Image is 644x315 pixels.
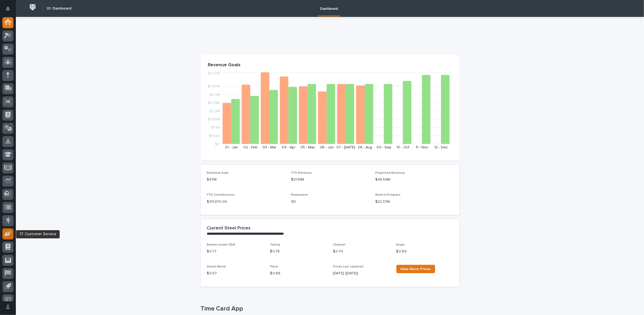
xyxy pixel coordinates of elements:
[300,145,315,149] text: 05 - May
[319,145,333,149] text: 06 - Jun
[336,145,355,149] text: 07 - [DATE]
[397,145,409,149] text: 10 - Oct
[207,193,235,196] span: YTD Contributions
[333,243,346,246] span: Channel
[207,72,220,76] tspan: $4.77M
[291,193,308,196] span: Employees
[28,2,37,12] img: Workspace Logo
[207,271,264,276] p: $ 0.57
[201,305,457,313] p: Time Card App
[377,145,391,149] text: 09 - Sep
[434,145,448,149] text: 12 - Dec
[207,265,226,268] span: Sheet Metal
[209,134,220,138] tspan: $550K
[358,145,372,149] text: 08 - Aug
[375,193,401,196] span: Work in Progress
[333,271,390,276] p: [DATE] ([DATE])
[375,177,453,182] p: $48.59M
[208,101,220,105] tspan: $2.75M
[333,249,390,254] p: $ 0.74
[396,243,405,246] span: Angle
[291,171,312,175] span: YTD Revenue
[396,265,435,273] a: View More Prices
[282,145,295,149] text: 04 - Apr
[208,118,220,121] tspan: $1.65M
[396,249,453,254] p: $ 0.69
[7,6,13,15] div: Notifications
[2,3,13,14] button: Notifications
[207,225,251,231] h2: Current Steel Prices
[207,243,236,246] span: Beams (under 55#)
[270,271,327,276] p: $ 0.66
[375,199,453,205] p: $22.37M
[225,145,238,149] text: 01 - Jan
[270,249,327,254] p: $ 0.78
[416,145,428,149] text: 11 - Nov
[375,171,405,175] span: Projected Revenue
[270,243,280,246] span: Tubing
[401,267,431,271] span: View More Prices
[207,171,229,175] span: Revenue Goal
[208,62,452,68] p: Revenue Goals
[209,109,220,113] tspan: $2.2M
[270,265,278,268] span: Plate
[207,85,220,88] tspan: $3.85M
[207,199,285,205] p: $ 311,870.00
[262,145,276,149] text: 03 - Mar
[291,177,369,182] p: $31.19M
[209,93,220,97] tspan: $3.3M
[243,145,257,149] text: 02 - Feb
[211,126,220,130] tspan: $1.1M
[215,142,220,146] tspan: $0
[207,249,264,254] p: $ 0.77
[207,177,285,182] p: $47M
[291,199,369,205] p: 181
[333,265,364,268] span: Prices Last Updated
[47,6,71,11] h2: 01. Dashboard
